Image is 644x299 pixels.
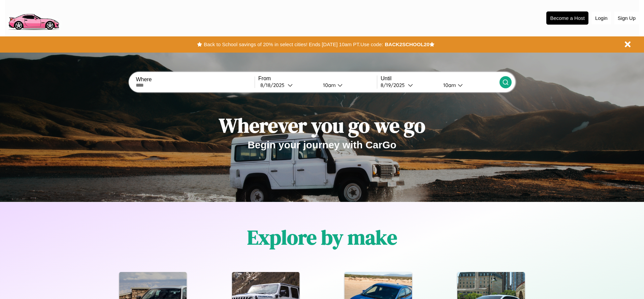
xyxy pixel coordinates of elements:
div: 8 / 19 / 2025 [381,82,408,88]
label: Where [136,77,254,83]
div: 10am [440,82,458,88]
div: 10am [320,82,337,88]
b: BACK2SCHOOL20 [385,41,429,47]
div: 8 / 18 / 2025 [260,82,288,88]
button: Become a Host [546,11,588,25]
button: Sign Up [614,12,639,24]
h1: Explore by make [247,223,397,251]
img: logo [5,3,62,32]
button: 8/18/2025 [258,82,318,89]
label: From [258,76,377,82]
label: Until [381,76,499,82]
button: 10am [438,82,499,89]
button: 10am [318,82,377,89]
button: Login [592,12,611,24]
button: Back to School savings of 20% in select cities! Ends [DATE] 10am PT.Use code: [202,40,385,49]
